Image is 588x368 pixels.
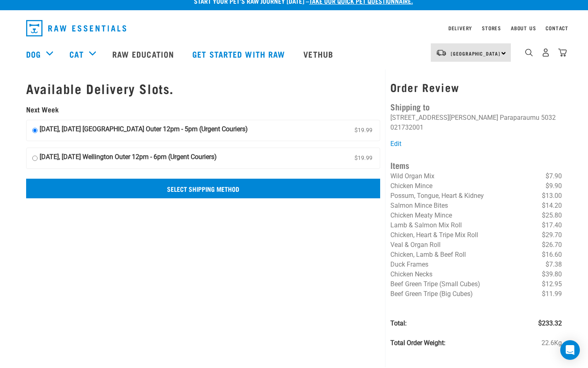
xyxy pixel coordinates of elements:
[560,340,580,360] div: Open Intercom Messenger
[542,289,562,299] span: $11.99
[20,17,568,40] nav: dropdown navigation
[26,179,380,198] input: Select Shipping Method
[104,38,184,70] a: Raw Education
[390,270,432,278] span: Chicken Necks
[538,319,562,328] span: $233.32
[546,27,568,29] a: Contact
[390,280,480,288] span: Beef Green Tripe (Small Cubes)
[542,279,562,289] span: $12.95
[32,152,38,164] input: [DATE], [DATE] Wellington Outer 12pm - 6pm (Urgent Couriers) $19.99
[541,338,562,348] span: 22.6Kg
[542,220,562,230] span: $17.40
[184,38,295,70] a: Get started with Raw
[390,319,407,327] strong: Total:
[511,27,536,29] a: About Us
[69,48,83,60] a: Cat
[390,182,432,190] span: Chicken Mince
[436,49,447,56] img: van-moving.png
[26,105,380,114] h5: Next Week
[546,260,562,269] span: $7.38
[390,202,448,209] span: Salmon Mince Bites
[390,251,466,258] span: Chicken, Lamb & Beef Roll
[541,48,550,57] img: user.png
[26,81,380,96] h1: Available Delivery Slots.
[390,241,441,249] span: Veal & Organ Roll
[390,231,478,239] span: Chicken, Heart & Tripe Mix Roll
[448,27,472,29] a: Delivery
[390,140,401,148] a: Edit
[390,123,423,131] li: 021732001
[525,49,533,56] img: home-icon-1@2x.png
[390,290,473,298] span: Beef Green Tripe (Big Cubes)
[26,48,41,60] a: Dog
[390,192,484,200] span: Possum, Tongue, Heart & Kidney
[295,38,343,70] a: Vethub
[542,250,562,260] span: $16.60
[390,100,562,113] h4: Shipping to
[542,201,562,211] span: $14.20
[546,181,562,191] span: $9.90
[390,211,452,219] span: Chicken Meaty Mince
[500,114,556,121] li: Paraparaumu 5032
[353,152,374,164] span: $19.99
[558,48,567,57] img: home-icon@2x.png
[353,124,374,137] span: $19.99
[542,230,562,240] span: $29.70
[546,171,562,181] span: $7.90
[482,27,501,29] a: Stores
[542,191,562,201] span: $13.00
[390,260,428,268] span: Duck Frames
[32,124,38,137] input: [DATE], [DATE] [GEOGRAPHIC_DATA] Outer 12pm - 5pm (Urgent Couriers) $19.99
[542,211,562,220] span: $25.80
[26,20,126,36] img: Raw Essentials Logo
[390,81,562,94] h3: Order Review
[542,269,562,279] span: $39.80
[390,114,498,121] li: [STREET_ADDRESS][PERSON_NAME]
[390,172,434,180] span: Wild Organ Mix
[451,52,500,55] span: [GEOGRAPHIC_DATA]
[390,159,562,171] h4: Items
[390,221,462,229] span: Lamb & Salmon Mix Roll
[542,240,562,250] span: $26.70
[40,152,217,164] strong: [DATE], [DATE] Wellington Outer 12pm - 6pm (Urgent Couriers)
[40,124,248,137] strong: [DATE], [DATE] [GEOGRAPHIC_DATA] Outer 12pm - 5pm (Urgent Couriers)
[390,339,445,347] strong: Total Order Weight:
